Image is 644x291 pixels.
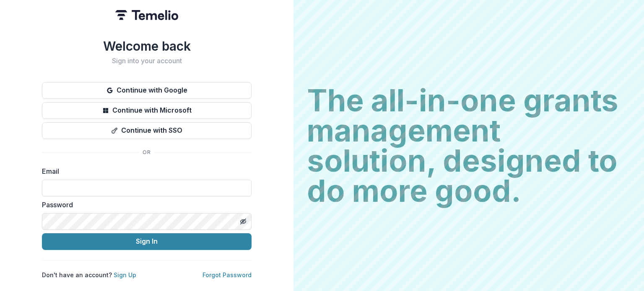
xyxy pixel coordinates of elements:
[42,233,252,250] button: Sign In
[42,39,252,54] h1: Welcome back
[203,271,252,278] a: Forgot Password
[42,166,247,176] label: Email
[42,122,252,139] button: Continue with SSO
[42,270,136,279] p: Don't have an account?
[236,215,250,228] button: Toggle password visibility
[42,82,252,99] button: Continue with Google
[42,102,252,119] button: Continue with Microsoft
[42,200,247,210] label: Password
[114,271,136,278] a: Sign Up
[42,57,252,65] h2: Sign into your account
[115,10,178,20] img: Temelio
